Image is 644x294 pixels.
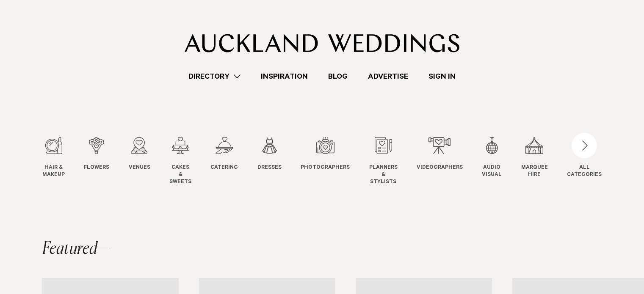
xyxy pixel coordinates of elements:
button: ALLCATEGORIES [567,137,602,177]
span: Cakes & Sweets [169,165,191,186]
a: Venues [129,137,150,172]
span: Venues [129,165,150,172]
swiper-slide: 3 / 12 [129,137,167,186]
a: Planners & Stylists [369,137,398,186]
span: Videographers [417,165,463,172]
a: Audio Visual [482,137,502,179]
swiper-slide: 4 / 12 [169,137,208,186]
swiper-slide: 11 / 12 [521,137,565,186]
a: Photographers [301,137,350,172]
a: Advertise [358,71,418,82]
span: Catering [210,165,238,172]
a: Videographers [417,137,463,172]
swiper-slide: 5 / 12 [210,137,255,186]
swiper-slide: 2 / 12 [84,137,126,186]
span: Photographers [301,165,350,172]
span: Hair & Makeup [42,165,65,179]
a: Flowers [84,137,109,172]
swiper-slide: 7 / 12 [301,137,367,186]
a: Directory [178,71,251,82]
a: Blog [318,71,358,82]
img: Auckland Weddings Logo [185,34,459,52]
swiper-slide: 1 / 12 [42,137,82,186]
a: Cakes & Sweets [169,137,191,186]
span: Dresses [257,165,282,172]
span: Marquee Hire [521,165,548,179]
a: Inspiration [251,71,318,82]
span: Flowers [84,165,109,172]
swiper-slide: 6 / 12 [257,137,299,186]
swiper-slide: 8 / 12 [369,137,415,186]
span: Audio Visual [482,165,502,179]
span: Planners & Stylists [369,165,398,186]
a: Dresses [257,137,282,172]
a: Marquee Hire [521,137,548,179]
a: Catering [210,137,238,172]
div: ALL CATEGORIES [567,165,602,179]
a: Sign In [418,71,466,82]
a: Hair & Makeup [42,137,65,179]
swiper-slide: 9 / 12 [417,137,480,186]
swiper-slide: 10 / 12 [482,137,519,186]
h2: Featured [42,241,110,258]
